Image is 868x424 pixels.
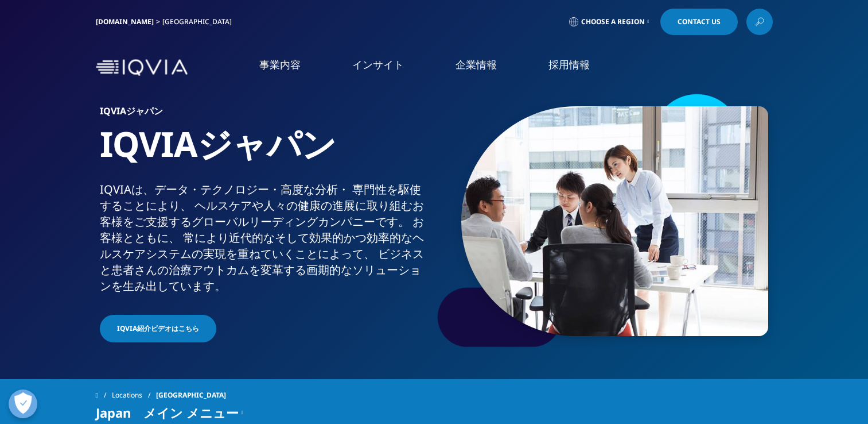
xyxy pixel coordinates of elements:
[456,57,497,72] a: 企業情報
[548,57,590,72] a: 採用情報
[192,40,773,95] nav: Primary
[581,17,645,26] span: Choose a Region
[96,406,239,419] span: Japan メイン メニュー
[100,106,430,122] h6: IQVIAジャパン
[660,9,738,35] a: Contact Us
[96,17,154,26] a: [DOMAIN_NAME]
[156,385,226,406] span: [GEOGRAPHIC_DATA]
[112,385,156,406] a: Locations
[100,315,216,342] a: IQVIA紹介ビデオはこちら
[100,182,430,294] div: IQVIAは、​データ・​テクノロジー・​高度な​分析・​ 専門性を​駆使する​ことに​より、​ ヘルスケアや​人々の​健康の​進展に​取り組む​お客様を​ご支援​する​グローバル​リーディング...
[259,57,301,72] a: 事業内容
[162,17,236,26] div: [GEOGRAPHIC_DATA]
[461,106,768,336] img: 873_asian-businesspeople-meeting-in-office.jpg
[9,390,37,418] button: 優先設定センターを開く
[352,57,404,72] a: インサイト
[117,323,199,334] span: IQVIA紹介ビデオはこちら
[100,122,430,182] h1: IQVIAジャパン
[678,18,721,25] span: Contact Us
